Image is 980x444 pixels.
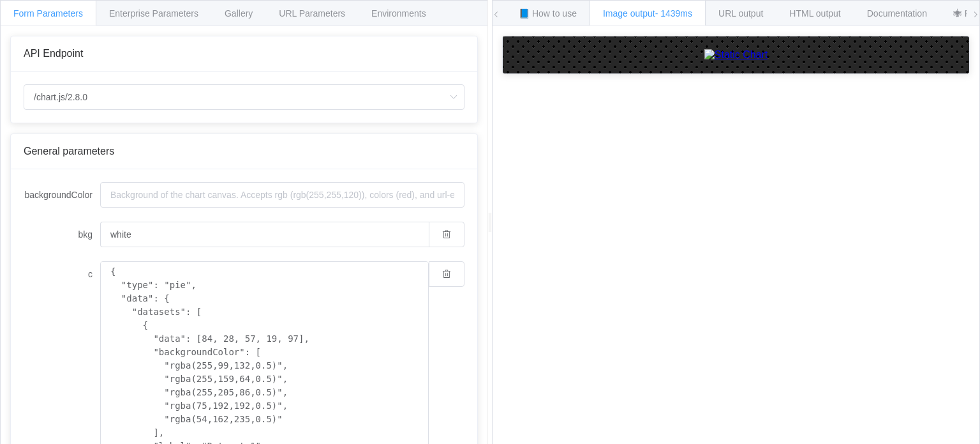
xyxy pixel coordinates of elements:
span: API Endpoint [24,48,83,59]
input: Background of the chart canvas. Accepts rgb (rgb(255,255,120)), colors (red), and url-encoded hex... [100,222,429,247]
span: URL Parameters [279,8,345,19]
span: Environments [371,8,426,19]
span: Documentation [867,8,927,19]
a: Static Chart [516,49,956,61]
span: General parameters [24,146,114,157]
label: c [24,261,100,287]
span: Image output [603,8,692,19]
span: - 1439ms [655,8,692,19]
label: backgroundColor [24,182,100,208]
label: bkg [24,222,100,247]
img: Static Chart [704,49,768,61]
input: Select [24,84,464,110]
span: Gallery [225,8,253,19]
span: Enterprise Parameters [109,8,198,19]
input: Background of the chart canvas. Accepts rgb (rgb(255,255,120)), colors (red), and url-encoded hex... [100,182,464,208]
span: HTML output [789,8,840,19]
span: Form Parameters [13,8,83,19]
span: 📘 How to use [519,8,577,19]
span: URL output [718,8,763,19]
